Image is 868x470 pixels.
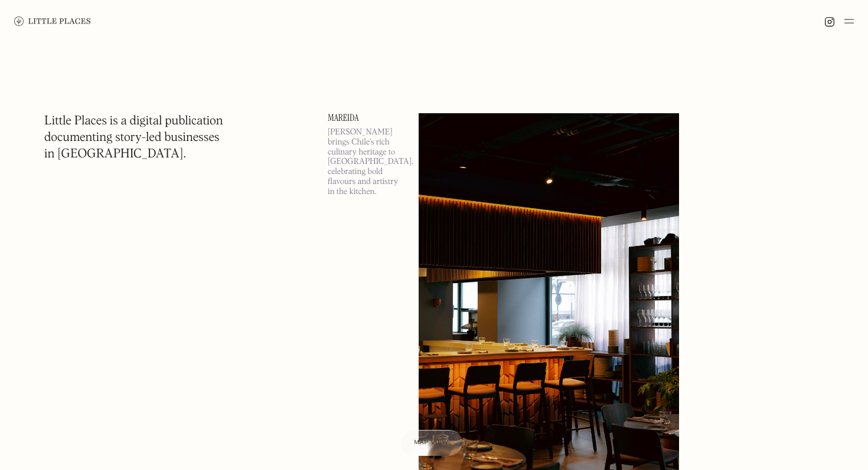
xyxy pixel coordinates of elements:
[328,113,404,123] a: Mareida
[44,113,223,163] h1: Little Places is a digital publication documenting story-led businesses in [GEOGRAPHIC_DATA].
[400,430,463,456] a: Map view
[415,439,449,446] span: Map view
[328,127,404,197] p: [PERSON_NAME] brings Chile’s rich culinary heritage to [GEOGRAPHIC_DATA], celebrating bold flavou...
